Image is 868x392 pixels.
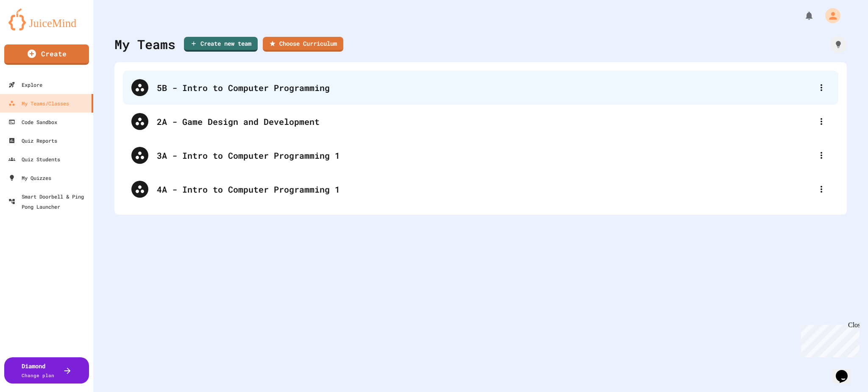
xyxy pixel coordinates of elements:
[123,71,838,105] div: 5B - Intro to Computer Programming
[4,357,89,384] button: DiamondChange plan
[157,81,813,94] div: 5B - Intro to Computer Programming
[3,3,58,54] div: Chat with us now!Close
[8,154,60,164] div: Quiz Students
[157,183,813,196] div: 4A - Intro to Computer Programming 1
[157,115,813,128] div: 2A - Game Design and Development
[788,8,816,23] div: My Notifications
[22,372,54,378] span: Change plan
[8,135,57,146] div: Quiz Reports
[184,37,258,52] a: Create new team
[816,6,843,25] div: My Account
[8,98,69,108] div: My Teams/Classes
[8,191,90,212] div: Smart Doorbell & Ping Pong Launcher
[8,117,57,127] div: Code Sandbox
[8,8,85,30] img: logo-orange.svg
[830,36,847,53] div: How it works
[8,173,51,183] div: My Quizzes
[157,149,813,162] div: 3A - Intro to Computer Programming 1
[114,35,175,54] div: My Teams
[832,358,860,384] iframe: chat widget
[4,44,89,65] a: Create
[123,138,838,172] div: 3A - Intro to Computer Programming 1
[123,172,838,206] div: 4A - Intro to Computer Programming 1
[123,105,838,138] div: 2A - Game Design and Development
[263,37,343,52] a: Choose Curriculum
[798,321,860,357] iframe: chat widget
[8,80,42,90] div: Explore
[22,362,54,379] div: Diamond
